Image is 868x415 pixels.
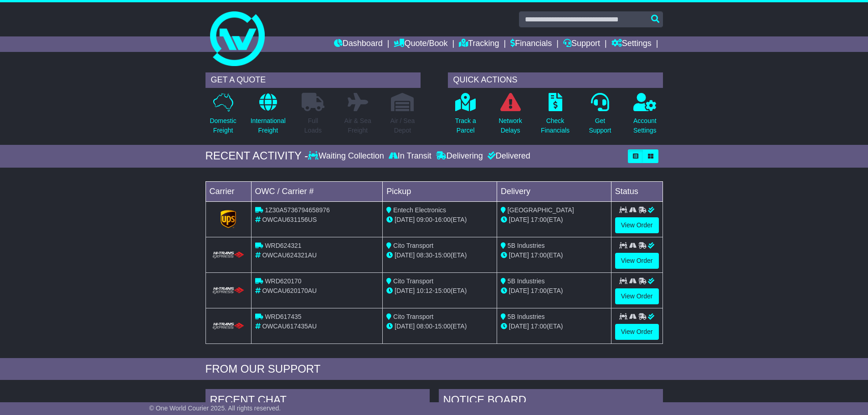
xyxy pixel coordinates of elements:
[211,251,246,260] img: HiTrans.png
[531,251,547,259] span: 17:00
[334,36,383,52] a: Dashboard
[302,116,324,135] p: Full Loads
[508,206,574,214] span: [GEOGRAPHIC_DATA]
[439,389,663,414] div: NOTICE BOARD
[394,36,447,52] a: Quote/Book
[435,323,451,330] span: 15:00
[251,116,286,135] p: International Freight
[611,36,652,52] a: Settings
[265,313,301,320] span: WRD617435
[501,322,607,331] div: (ETA)
[455,92,477,140] a: Track aParcel
[540,92,570,140] a: CheckFinancials
[416,251,432,259] span: 08:30
[501,251,607,260] div: (ETA)
[149,405,281,412] span: © One World Courier 2025. All rights reserved.
[615,324,659,340] a: View Order
[395,323,415,330] span: [DATE]
[210,116,236,135] p: Domestic Freight
[509,216,529,223] span: [DATE]
[416,323,432,330] span: 08:00
[435,287,451,294] span: 15:00
[459,36,499,52] a: Tracking
[383,181,497,201] td: Pickup
[250,92,286,140] a: InternationalFreight
[508,313,545,320] span: 5B Industries
[508,277,545,285] span: 5B Industries
[633,92,657,140] a: AccountSettings
[485,151,530,161] div: Delivered
[615,288,659,304] a: View Order
[251,181,383,201] td: OWC / Carrier #
[498,92,522,140] a: NetworkDelays
[541,116,570,135] p: Check Financials
[531,216,547,223] span: 17:00
[393,313,433,320] span: Cito Transport
[308,151,386,161] div: Waiting Collection
[393,206,446,214] span: Entech Electronics
[435,216,451,223] span: 16:00
[265,206,329,214] span: 1Z30A5736794658976
[509,287,529,294] span: [DATE]
[262,287,317,294] span: OWCAU620170AU
[615,253,659,269] a: View Order
[386,286,493,296] div: - (ETA)
[395,287,415,294] span: [DATE]
[395,251,415,259] span: [DATE]
[386,215,493,225] div: - (ETA)
[498,116,522,135] p: Network Delays
[588,92,611,140] a: GetSupport
[509,251,529,259] span: [DATE]
[615,217,659,233] a: View Order
[497,181,611,201] td: Delivery
[262,251,317,259] span: OWCAU624321AU
[344,116,371,135] p: Air & Sea Freight
[434,151,485,161] div: Delivering
[633,116,657,135] p: Account Settings
[448,72,663,88] div: QUICK ACTIONS
[393,277,433,285] span: Cito Transport
[209,92,236,140] a: DomesticFreight
[416,216,432,223] span: 09:00
[221,210,236,228] img: GetCarrierServiceLogo
[205,149,308,163] div: RECENT ACTIVITY -
[531,287,547,294] span: 17:00
[395,216,415,223] span: [DATE]
[211,322,246,331] img: HiTrans.png
[435,251,451,259] span: 15:00
[205,181,251,201] td: Carrier
[563,36,600,52] a: Support
[205,72,421,88] div: GET A QUOTE
[611,181,663,201] td: Status
[508,242,545,249] span: 5B Industries
[386,151,434,161] div: In Transit
[386,251,493,260] div: - (ETA)
[455,116,476,135] p: Track a Parcel
[393,242,433,249] span: Cito Transport
[262,323,317,330] span: OWCAU617435AU
[509,323,529,330] span: [DATE]
[416,287,432,294] span: 10:12
[262,216,317,223] span: OWCAU631156US
[510,36,552,52] a: Financials
[501,286,607,296] div: (ETA)
[501,215,607,225] div: (ETA)
[589,116,611,135] p: Get Support
[531,323,547,330] span: 17:00
[211,287,246,295] img: HiTrans.png
[205,389,430,414] div: RECENT CHAT
[390,116,415,135] p: Air / Sea Depot
[205,363,663,376] div: FROM OUR SUPPORT
[386,322,493,331] div: - (ETA)
[265,242,301,249] span: WRD624321
[265,277,301,285] span: WRD620170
